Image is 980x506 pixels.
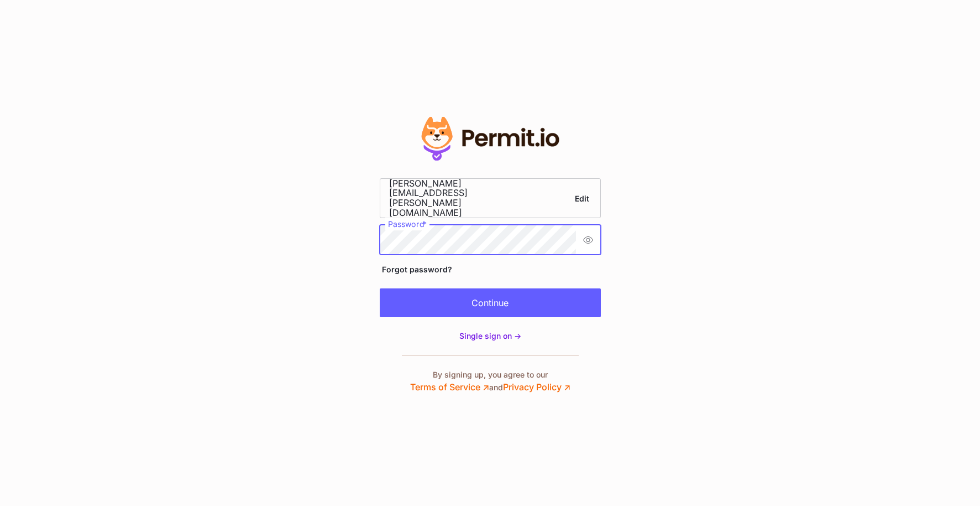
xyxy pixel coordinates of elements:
[389,179,527,218] span: [PERSON_NAME][EMAIL_ADDRESS][PERSON_NAME][DOMAIN_NAME]
[459,331,521,340] span: Single sign on ->
[385,218,429,230] label: Password
[410,381,489,393] a: Terms of Service ↗
[573,190,591,206] a: Edit email address
[380,288,601,317] button: Continue
[576,225,600,254] button: Show password
[503,381,570,393] a: Privacy Policy ↗
[410,369,570,394] p: By signing up, you agree to our and
[459,331,521,342] a: Single sign on ->
[380,262,454,276] a: Forgot password?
